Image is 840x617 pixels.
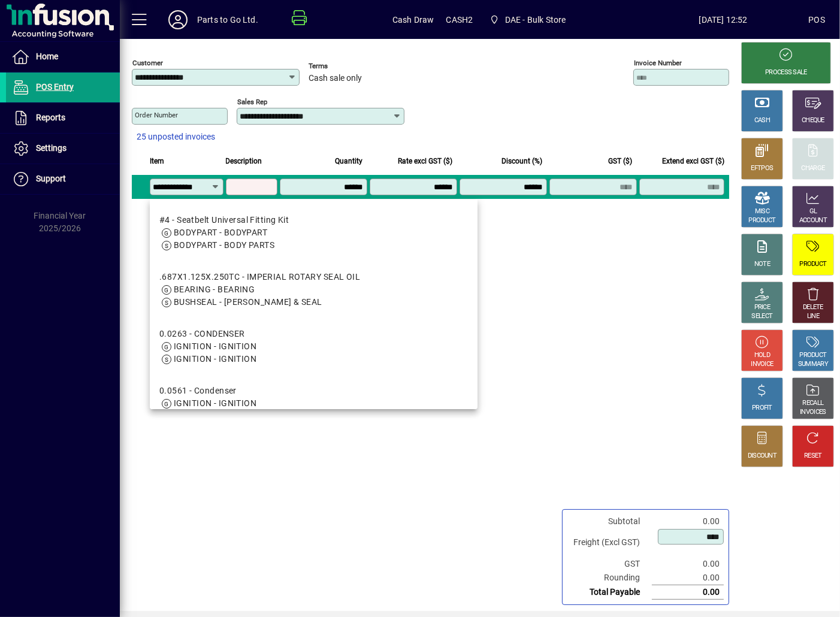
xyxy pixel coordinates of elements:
td: Total Payable [567,585,652,600]
span: Terms [309,62,380,70]
span: GST ($) [608,155,632,168]
td: Rounding [567,571,652,585]
div: SELECT [752,312,773,321]
mat-label: Customer [132,59,163,67]
div: RECALL [803,399,824,408]
span: DAE - Bulk Store [505,10,566,29]
div: .687X1.125X.250TC - IMPERIAL ROTARY SEAL OIL [159,271,360,283]
div: PRODUCT [748,216,775,225]
div: 0.0263 - CONDENSER [159,328,256,340]
div: Parts to Go Ltd. [197,10,258,29]
div: DISCOUNT [748,452,776,461]
div: POS [808,10,825,29]
div: GL [809,207,817,216]
div: INVOICES [800,408,826,417]
td: Freight (Excl GST) [567,528,652,557]
span: [DATE] 12:52 [638,10,809,29]
span: Support [36,174,66,183]
span: Quantity [335,155,362,168]
span: BUSHSEAL - [PERSON_NAME] & SEAL [174,297,322,307]
span: BEARING - BEARING [174,285,255,294]
div: CASH [754,116,770,125]
div: NOTE [754,260,770,269]
div: INVOICE [751,360,773,369]
div: PRICE [754,303,770,312]
td: 0.00 [652,515,724,528]
span: Discount (%) [501,155,542,168]
div: PRODUCT [799,260,826,269]
a: Home [6,42,120,72]
a: Settings [6,134,120,164]
div: HOLD [754,351,770,360]
div: CHEQUE [802,116,824,125]
mat-option: 0.0561 - Condenser [150,375,478,419]
span: 25 unposted invoices [137,131,215,143]
div: CHARGE [802,164,825,173]
button: 25 unposted invoices [132,126,220,148]
td: Subtotal [567,515,652,528]
td: 0.00 [652,585,724,600]
span: POS Entry [36,82,74,92]
span: Item [150,155,164,168]
div: RESET [804,452,822,461]
td: 0.00 [652,557,724,571]
mat-label: Invoice number [634,59,682,67]
div: PROCESS SALE [765,68,807,77]
span: IGNITION - IGNITION [174,341,256,351]
span: IGNITION - IGNITION [174,354,256,364]
mat-option: .687X1.125X.250TC - IMPERIAL ROTARY SEAL OIL [150,261,478,318]
div: MISC [755,207,769,216]
span: Cash Draw [392,10,434,29]
span: CASH2 [446,10,473,29]
span: BODYPART - BODYPART [174,228,267,237]
span: IGNITION - IGNITION [174,398,256,408]
span: BODYPART - BODY PARTS [174,240,274,250]
button: Profile [159,9,197,31]
a: Reports [6,103,120,133]
span: Reports [36,113,65,122]
div: DELETE [803,303,823,312]
div: 0.0561 - Condenser [159,385,256,397]
span: Description [226,155,262,168]
mat-option: 0.0263 - CONDENSER [150,318,478,375]
div: LINE [807,312,819,321]
div: PRODUCT [799,351,826,360]
span: Extend excl GST ($) [662,155,724,168]
div: #4 - Seatbelt Universal Fitting Kit [159,214,289,226]
div: PROFIT [752,404,772,413]
td: 0.00 [652,571,724,585]
span: Settings [36,143,67,153]
mat-label: Sales rep [237,98,267,106]
span: DAE - Bulk Store [485,9,570,31]
div: SUMMARY [798,360,828,369]
div: ACCOUNT [799,216,827,225]
span: Cash sale only [309,74,362,83]
td: GST [567,557,652,571]
a: Support [6,164,120,194]
mat-label: Order number [135,111,178,119]
mat-option: #4 - Seatbelt Universal Fitting Kit [150,204,478,261]
div: EFTPOS [751,164,773,173]
span: Home [36,52,58,61]
span: Rate excl GST ($) [398,155,452,168]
